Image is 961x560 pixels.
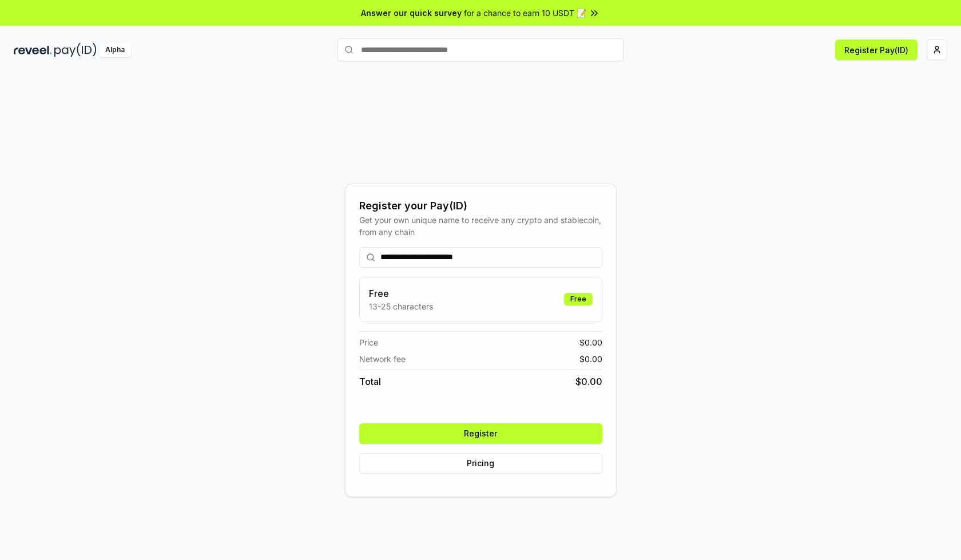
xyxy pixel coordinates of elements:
button: Pricing [359,453,602,474]
span: Total [359,375,381,388]
span: $ 0.00 [579,353,602,365]
span: for a chance to earn 10 USDT 📝 [464,7,586,19]
button: Register Pay(ID) [835,39,918,60]
span: Price [359,336,378,348]
div: Free [564,293,593,305]
span: $ 0.00 [579,336,602,348]
button: Register [359,423,602,444]
span: Answer our quick survey [361,7,462,19]
div: Get your own unique name to receive any crypto and stablecoin, from any chain [359,214,602,238]
p: 13-25 characters [369,300,433,312]
div: Alpha [99,43,131,57]
h3: Free [369,287,433,300]
img: reveel_dark [14,43,52,57]
img: pay_id [54,43,97,57]
span: $ 0.00 [575,375,602,388]
div: Register your Pay(ID) [359,198,602,214]
span: Network fee [359,353,406,365]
